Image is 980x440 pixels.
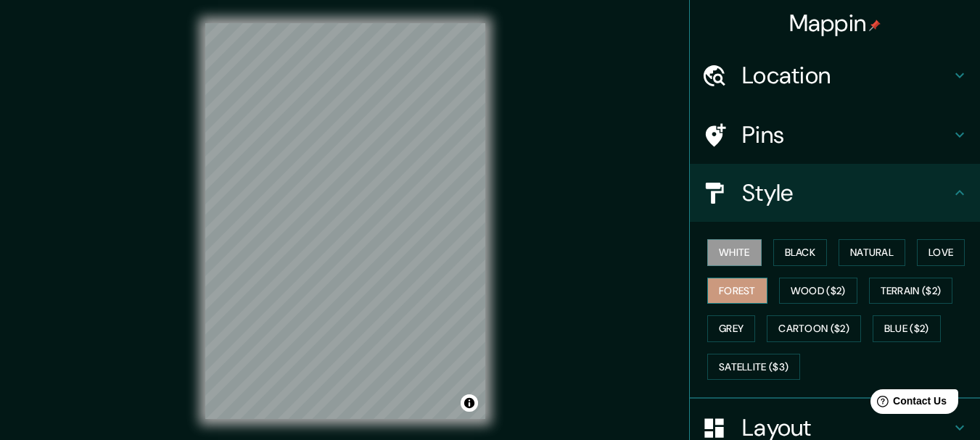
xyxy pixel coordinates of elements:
[917,239,965,266] button: Love
[773,239,828,266] button: Black
[205,23,485,419] canvas: Map
[869,20,881,31] img: pin-icon.png
[707,239,762,266] button: White
[707,354,800,381] button: Satellite ($3)
[690,164,980,222] div: Style
[707,278,767,304] button: Forest
[779,278,857,304] button: Wood ($2)
[742,120,951,149] h4: Pins
[742,178,951,207] h4: Style
[789,9,881,38] h4: Mappin
[461,394,478,412] button: Toggle attribution
[742,61,951,90] h4: Location
[851,383,964,424] iframe: Help widget launcher
[767,315,861,342] button: Cartoon ($2)
[869,278,953,304] button: Terrain ($2)
[690,46,980,104] div: Location
[690,106,980,164] div: Pins
[873,315,941,342] button: Blue ($2)
[707,315,755,342] button: Grey
[839,239,905,266] button: Natural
